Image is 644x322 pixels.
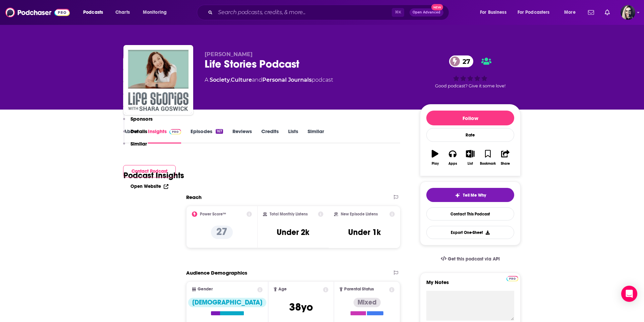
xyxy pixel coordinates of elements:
[111,7,134,18] a: Charts
[270,212,308,216] h2: Total Monthly Listens
[288,128,298,144] a: Lists
[354,298,381,307] div: Mixed
[348,227,381,237] h3: Under 1k
[215,7,392,18] input: Search podcasts, credits, & more...
[497,146,514,170] button: Share
[480,8,506,17] span: For Business
[308,128,324,144] a: Similar
[435,83,505,88] span: Good podcast? Give it some love!
[426,279,514,291] label: My Notes
[585,7,597,18] a: Show notifications dropdown
[564,8,576,17] span: More
[432,162,439,166] div: Play
[211,226,233,239] p: 27
[123,128,147,140] button: Details
[143,8,167,17] span: Monitoring
[200,212,226,216] h2: Power Score™
[426,226,514,239] button: Export One-Sheet
[262,77,312,83] a: Personal Journals
[261,128,279,144] a: Credits
[198,287,213,291] span: Gender
[205,76,333,84] div: A podcast
[426,111,514,125] button: Follow
[559,7,584,18] button: open menu
[479,146,496,170] button: Bookmark
[205,51,253,57] span: [PERSON_NAME]
[431,4,443,10] span: New
[426,146,444,170] button: Play
[130,140,147,147] p: Similar
[191,128,223,144] a: Episodes167
[513,7,559,18] button: open menu
[278,287,287,291] span: Age
[475,7,515,18] button: open menu
[462,146,479,170] button: List
[426,188,514,202] button: tell me why sparkleTell Me Why
[83,8,103,17] span: Podcasts
[621,5,635,20] span: Logged in as candirose777
[392,8,404,17] span: ⌘ K
[210,77,230,83] a: Society
[78,7,112,18] button: open menu
[203,5,455,20] div: Search podcasts, credits, & more...
[468,162,473,166] div: List
[289,300,313,314] span: 38 yo
[448,162,457,166] div: Apps
[230,77,231,83] span: ,
[480,162,496,166] div: Bookmark
[115,8,130,17] span: Charts
[602,7,612,18] a: Show notifications dropdown
[123,140,147,153] button: Similar
[344,287,374,291] span: Parental Status
[456,55,474,67] span: 27
[621,5,635,20] button: Show profile menu
[420,51,521,93] div: 27Good podcast? Give it some love!
[506,275,518,281] a: Pro website
[426,128,514,142] div: Rate
[186,194,202,200] h2: Reach
[518,8,550,17] span: For Podcasters
[455,193,460,198] img: tell me why sparkle
[341,212,378,216] h2: New Episode Listens
[5,6,70,19] img: Podchaser - Follow, Share and Rate Podcasts
[188,298,266,307] div: [DEMOGRAPHIC_DATA]
[448,256,500,262] span: Get this podcast via API
[621,5,635,20] img: User Profile
[216,129,223,134] div: 167
[277,227,309,237] h3: Under 2k
[231,77,252,83] a: Culture
[138,7,175,18] button: open menu
[186,270,247,276] h2: Audience Demographics
[501,162,510,166] div: Share
[449,55,474,67] a: 27
[252,77,262,83] span: and
[123,165,176,177] button: Contact Podcast
[413,11,440,14] span: Open Advanced
[435,251,505,267] a: Get this podcast via API
[130,184,168,189] a: Open Website
[621,286,637,302] div: Open Intercom Messenger
[232,128,252,144] a: Reviews
[463,193,486,198] span: Tell Me Why
[125,46,192,114] img: Life Stories Podcast
[506,276,518,281] img: Podchaser Pro
[444,146,461,170] button: Apps
[410,8,443,16] button: Open AdvancedNew
[426,207,514,220] a: Contact This Podcast
[130,128,147,134] p: Details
